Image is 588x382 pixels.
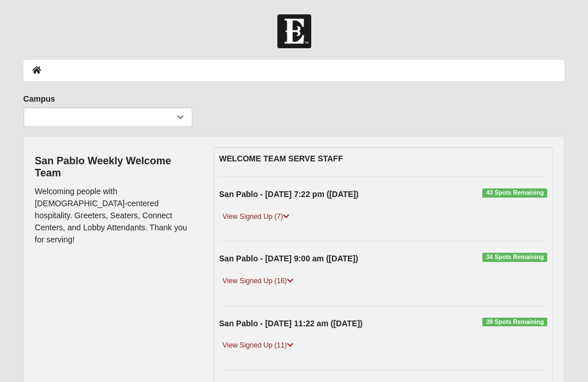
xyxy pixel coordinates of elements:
[35,155,196,180] h4: San Pablo Weekly Welcome Team
[277,14,311,48] img: Church of Eleven22 Logo
[219,190,359,199] strong: San Pablo - [DATE] 7:22 pm ([DATE])
[219,319,363,328] strong: San Pablo - [DATE] 11:22 am ([DATE])
[219,254,358,263] strong: San Pablo - [DATE] 9:00 am ([DATE])
[482,188,547,198] span: 43 Spots Remaining
[35,186,196,246] p: Welcoming people with [DEMOGRAPHIC_DATA]-centered hospitality. Greeters, Seaters, Connect Centers...
[219,211,293,223] a: View Signed Up (7)
[482,253,547,262] span: 34 Spots Remaining
[219,154,343,163] strong: WELCOME TEAM SERVE STAFF
[482,318,547,327] span: 39 Spots Remaining
[219,339,297,352] a: View Signed Up (11)
[219,275,297,287] a: View Signed Up (16)
[24,93,55,105] label: Campus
